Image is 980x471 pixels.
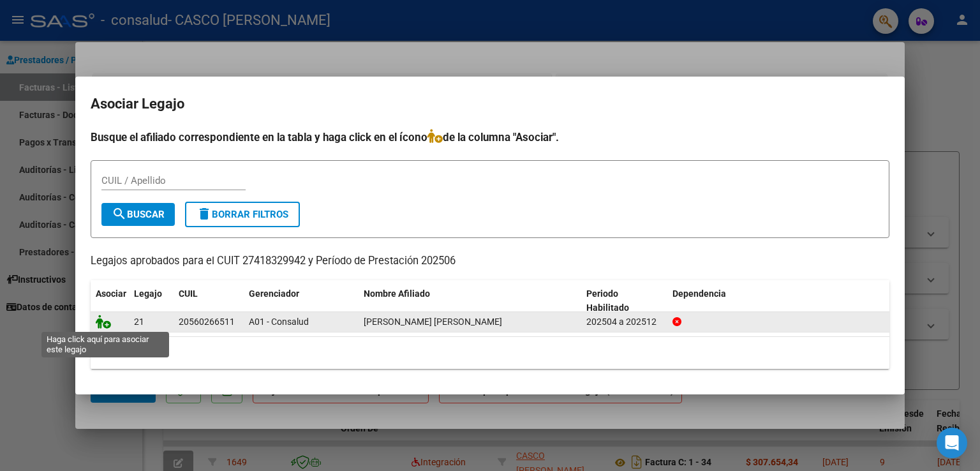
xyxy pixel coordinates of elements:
datatable-header-cell: Nombre Afiliado [359,280,581,322]
span: A01 - Consalud [249,317,309,327]
span: 21 [134,317,144,327]
div: 20560266511 [179,315,235,329]
span: Nombre Afiliado [364,288,430,299]
p: Legajos aprobados para el CUIT 27418329942 y Período de Prestación 202506 [91,253,889,269]
datatable-header-cell: CUIL [174,280,244,322]
span: Dependencia [672,288,726,299]
datatable-header-cell: Periodo Habilitado [581,280,667,322]
mat-icon: delete [197,206,212,221]
h4: Busque el afiliado correspondiente en la tabla y haga click en el ícono de la columna "Asociar". [91,129,889,146]
datatable-header-cell: Legajo [129,280,174,322]
datatable-header-cell: Gerenciador [244,280,359,322]
span: Buscar [112,209,165,220]
div: Open Intercom Messenger [937,428,967,458]
span: Periodo Habilitado [586,288,629,313]
datatable-header-cell: Asociar [91,280,129,322]
span: CUIL [179,288,198,299]
span: Asociar [96,288,126,299]
div: 1 registros [91,337,889,369]
span: Borrar Filtros [197,209,288,220]
datatable-header-cell: Dependencia [667,280,890,322]
h2: Asociar Legajo [91,92,889,116]
span: Legajo [134,288,162,299]
mat-icon: search [112,206,127,221]
button: Borrar Filtros [185,202,300,227]
span: Gerenciador [249,288,299,299]
span: BAEZ BRUNO UZIEL PEDRO [364,317,502,327]
button: Buscar [101,203,175,226]
div: 202504 a 202512 [586,315,662,329]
